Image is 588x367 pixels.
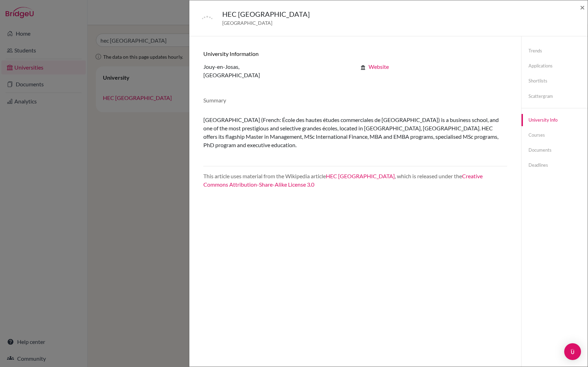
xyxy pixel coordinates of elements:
[564,343,581,360] div: Open Intercom Messenger
[521,129,588,141] a: Courses
[521,144,588,156] a: Documents
[222,9,310,19] h5: HEC [GEOGRAPHIC_DATA]
[198,172,512,189] div: This article uses material from the Wikipedia article , which is released under the
[203,96,507,105] p: Summary
[521,60,588,72] a: Applications
[203,71,350,79] p: [GEOGRAPHIC_DATA]
[580,3,585,12] button: Close
[521,75,588,87] a: Shortlists
[521,114,588,126] a: University info
[198,96,512,149] div: [GEOGRAPHIC_DATA] (French: École des hautes études commerciales de [GEOGRAPHIC_DATA]) is a busine...
[326,173,395,179] a: HEC [GEOGRAPHIC_DATA]
[203,50,507,57] h6: University information
[580,2,585,12] span: ×
[369,63,389,70] a: Website
[521,159,588,171] a: Deadlines
[222,19,310,27] span: [GEOGRAPHIC_DATA]
[521,45,588,57] a: Trends
[198,9,217,28] img: default-university-logo-42dd438d0b49c2174d4c41c49dcd67eec2da6d16b3a2f6d5de70cc347232e317.png
[521,90,588,102] a: Scattergram
[203,63,350,71] p: Jouy-en-Josas,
